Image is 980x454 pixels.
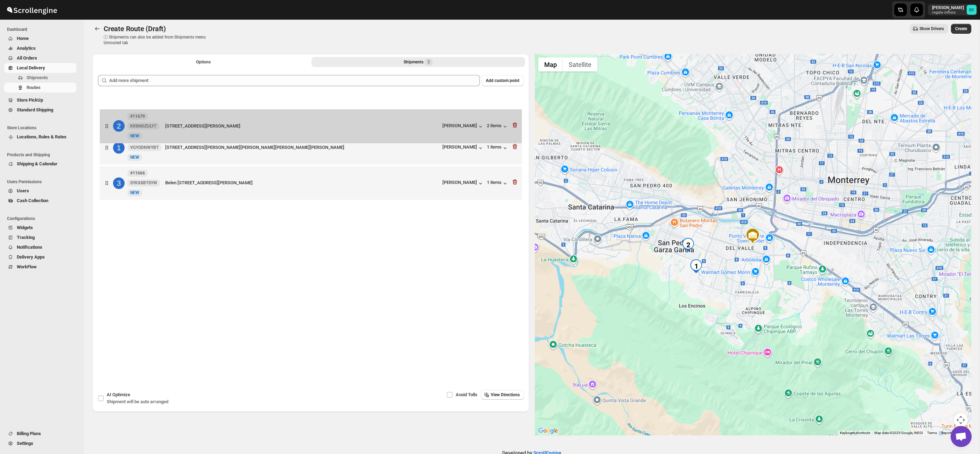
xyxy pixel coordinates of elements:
[107,399,168,404] span: Shipment will be auto arranged
[456,392,477,397] span: Avoid Tolls
[92,69,529,359] div: Selected Shipments
[196,59,211,65] span: Options
[4,132,76,142] button: Locations, Rules & Rates
[941,431,969,435] a: Report a map error
[840,431,870,435] button: Keyboard shortcuts
[17,235,35,240] span: Tracking
[4,439,76,448] button: Settings
[17,36,29,41] span: Home
[17,264,37,269] span: WorkFlow
[17,441,33,446] span: Settings
[969,8,974,12] text: DC
[17,107,53,112] span: Standard Shipping
[4,186,76,196] button: Users
[4,34,76,43] button: Home
[427,59,430,65] span: 3
[107,392,130,397] span: AI Optimize
[7,179,79,185] span: Users Permissions
[17,65,45,70] span: Local Delivery
[910,24,948,34] button: Show Drivers
[954,413,968,427] button: Map camera controls
[4,53,76,63] button: All Orders
[4,43,76,53] button: Analytics
[4,83,76,92] button: Routes
[537,426,560,435] a: Open this area in Google Maps (opens a new window)
[932,5,964,11] p: [PERSON_NAME]
[404,59,433,66] div: Shipments
[7,152,79,158] span: Products and Shipping
[7,27,79,32] span: Dashboard
[4,429,76,439] button: Billing Plans
[932,11,964,15] p: regala-inflora
[311,57,525,67] button: Selected Shipments
[27,75,48,80] span: Shipments
[17,245,42,250] span: Notifications
[681,238,695,252] div: 2
[17,46,36,51] span: Analytics
[17,55,37,61] span: All Orders
[17,161,57,166] span: Shipping & Calendar
[17,97,43,103] span: Store PickUp
[481,390,524,400] button: View Directions
[919,26,944,32] span: Show Drivers
[491,392,520,398] span: View Directions
[4,196,76,206] button: Cash Collection
[104,25,166,33] span: Create Route (Draft)
[109,75,480,86] input: Add more shipment
[563,57,597,71] button: Show satellite imagery
[17,225,33,230] span: Widgets
[967,5,976,15] span: DAVID CORONADO
[955,26,967,32] span: Create
[538,57,563,71] button: Show street map
[17,188,29,193] span: Users
[27,85,41,90] span: Routes
[874,431,923,435] span: Map data ©2025 Google, INEGI
[951,426,972,447] a: Open chat
[486,78,519,83] span: Add custom point
[7,216,79,221] span: Configurations
[4,233,76,242] button: Tracking
[4,73,76,83] button: Shipments
[537,426,560,435] img: Google
[951,24,971,34] button: Create
[97,57,310,67] button: All Route Options
[4,159,76,169] button: Shipping & Calendar
[92,24,102,34] button: Routes
[4,223,76,233] button: Widgets
[17,254,45,260] span: Delivery Apps
[4,252,76,262] button: Delivery Apps
[4,242,76,252] button: Notifications
[482,75,524,86] button: Add custom point
[689,259,703,273] div: 1
[17,198,48,203] span: Cash Collection
[927,431,937,435] a: Terms
[17,134,66,139] span: Locations, Rules & Rates
[7,125,79,131] span: Store Locations
[104,34,214,46] p: ⓘ Shipments can also be added from Shipments menu Unrouted tab
[928,4,977,15] button: User menu
[4,262,76,272] button: WorkFlow
[17,431,41,436] span: Billing Plans
[6,1,58,19] img: ScrollEngine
